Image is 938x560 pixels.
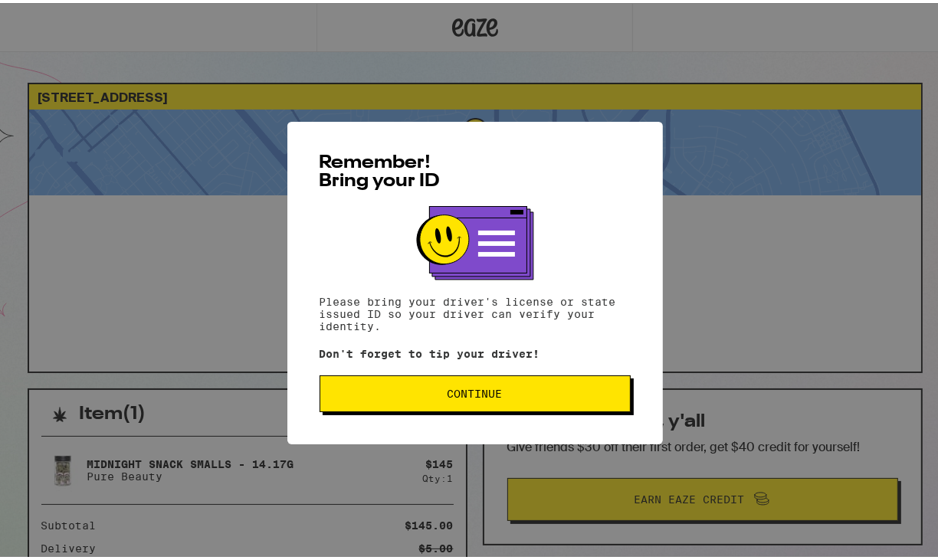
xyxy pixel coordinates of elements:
[448,385,503,396] span: Continue
[9,11,110,23] span: Hi. Need any help?
[320,293,631,329] p: Please bring your driver's license or state issued ID so your driver can verify your identity.
[320,372,631,409] button: Continue
[320,151,441,188] span: Remember! Bring your ID
[320,345,631,357] p: Don't forget to tip your driver!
